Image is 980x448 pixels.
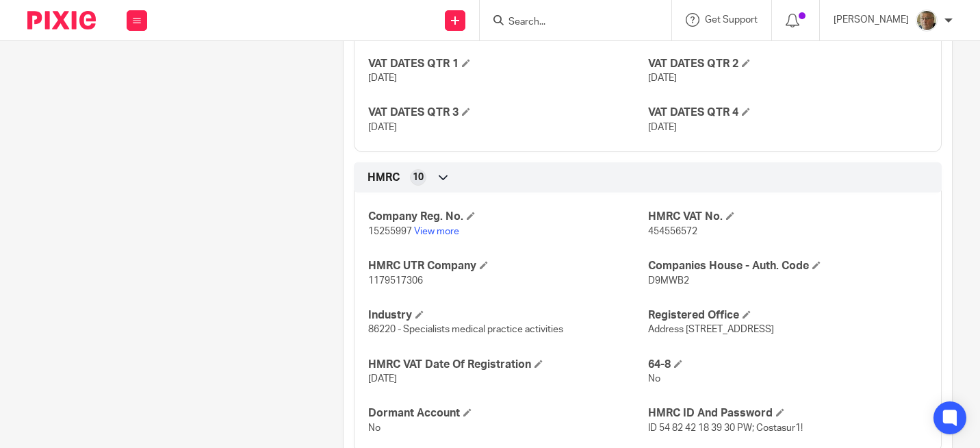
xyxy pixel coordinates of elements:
[648,105,927,120] h4: VAT DATES QTR 4
[368,423,381,433] span: No
[705,15,758,25] span: Get Support
[648,423,803,433] span: ID 54 82 42 18 39 30 PW; Costasur1!
[368,123,397,132] span: [DATE]
[368,276,423,286] span: 1179517306
[648,123,677,132] span: [DATE]
[834,13,909,27] p: [PERSON_NAME]
[648,210,927,224] h4: HMRC VAT No.
[916,10,938,32] img: profile%20pic%204.JPG
[648,308,927,323] h4: Registered Office
[368,105,647,120] h4: VAT DATES QTR 3
[368,259,647,273] h4: HMRC UTR Company
[507,16,630,29] input: Search
[27,11,96,29] img: Pixie
[648,406,927,421] h4: HMRC ID And Password
[368,358,647,372] h4: HMRC VAT Date Of Registration
[367,171,400,185] span: HMRC
[648,276,689,286] span: D9MWB2
[368,325,563,334] span: 86220 - Specialists medical practice activities
[414,227,459,236] a: View more
[648,325,774,334] span: Address [STREET_ADDRESS]
[648,57,927,71] h4: VAT DATES QTR 2
[368,374,397,384] span: [DATE]
[648,259,927,273] h4: Companies House - Auth. Code
[648,73,677,83] span: [DATE]
[368,57,647,71] h4: VAT DATES QTR 1
[368,227,412,236] span: 15255997
[413,171,424,184] span: 10
[648,358,927,372] h4: 64-8
[368,73,397,83] span: [DATE]
[368,308,647,323] h4: Industry
[368,210,647,224] h4: Company Reg. No.
[648,227,697,236] span: 454556572
[368,406,647,421] h4: Dormant Account
[648,374,660,384] span: No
